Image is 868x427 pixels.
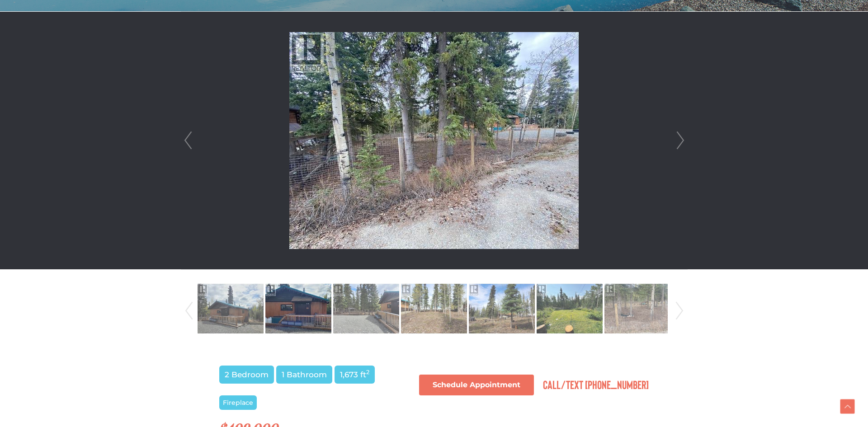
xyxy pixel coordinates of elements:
[673,280,686,342] a: Next
[219,366,274,384] span: 2 Bedroom
[469,283,535,334] img: Property-28375005-Photo-5.jpg
[289,32,579,249] img: 119 Alsek Crescent, Haines Junction, Yukon Y0B 1L0 - Photo 10 - 16501
[366,369,369,375] sup: 2
[219,395,257,410] span: Fireplace
[276,366,332,384] span: 1 Bathroom
[674,12,687,269] a: Next
[182,280,196,342] a: Prev
[433,381,520,389] span: Schedule Appointment
[333,283,399,334] img: Property-28375005-Photo-3.jpg
[335,366,375,384] span: 1,673 ft
[265,283,331,334] img: Property-28375005-Photo-2.jpg
[198,283,264,334] img: Property-28375005-Photo-1.jpg
[401,283,467,334] img: Property-28375005-Photo-4.jpg
[537,283,603,334] img: Property-28375005-Photo-6.jpg
[604,283,670,334] img: Property-28375005-Photo-7.jpg
[181,12,195,269] a: Prev
[419,375,534,395] a: Schedule Appointment
[543,377,649,391] span: Call/Text [PHONE_NUMBER]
